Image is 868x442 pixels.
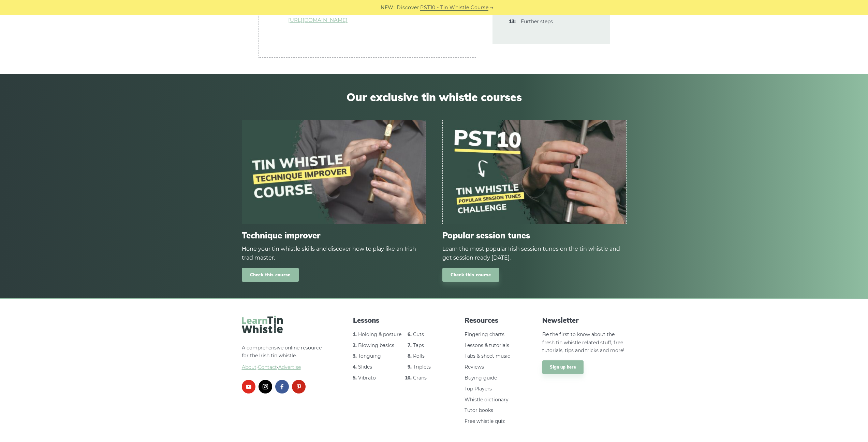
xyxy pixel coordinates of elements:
[442,231,627,240] span: Popular session tunes
[258,364,277,370] span: Contact
[353,316,437,325] span: Lessons
[521,18,553,25] a: 13:Further steps
[292,380,306,393] a: pinterest
[358,353,381,359] a: Tonguing
[242,268,299,282] a: Check this course
[242,120,426,224] img: tin-whistle-course
[381,4,395,12] span: NEW:
[465,331,504,337] a: Fingering charts
[465,364,484,370] a: Reviews
[420,4,488,12] a: PST10 - Tin Whistle Course
[242,380,255,393] a: youtube
[542,331,626,355] p: Be the first to know about the fresh tin whistle related stuff, free tutorials, tips and tricks a...
[465,375,497,381] a: Buying guide
[413,353,425,359] a: Rolls
[242,363,326,372] span: ·
[278,364,301,370] span: Advertise
[509,18,516,26] span: 13:
[465,397,509,403] a: Whistle dictionary
[275,380,289,393] a: facebook
[542,360,584,374] a: Sign up here
[442,268,499,282] a: Check this course
[242,231,426,240] span: Technique improver
[413,364,431,370] a: Triplets
[358,331,401,337] a: Holding & posture
[242,364,256,370] a: About
[542,316,626,325] span: Newsletter
[413,342,424,348] a: Taps
[242,344,326,372] p: A comprehensive online resource for the Irish tin whistle.
[358,342,394,348] a: Blowing basics
[465,353,510,359] a: Tabs & sheet music
[397,4,419,12] span: Discover
[259,380,272,393] a: instagram
[242,316,283,333] img: LearnTinWhistle.com
[465,386,492,392] a: Top Players
[242,245,426,262] div: Hone your tin whistle skills and discover how to play like an Irish trad master.
[465,418,505,424] a: Free whistle quiz
[465,407,493,413] a: Tutor books
[358,375,376,381] a: Vibrato
[465,342,509,348] a: Lessons & tutorials
[242,91,627,103] span: Our exclusive tin whistle courses
[288,17,348,23] a: [URL][DOMAIN_NAME]
[465,316,515,325] span: Resources
[413,375,427,381] a: Crans
[413,331,424,337] a: Cuts
[442,245,627,262] div: Learn the most popular Irish session tunes on the tin whistle and get session ready [DATE].
[358,364,372,370] a: Slides
[258,364,301,370] a: Contact·Advertise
